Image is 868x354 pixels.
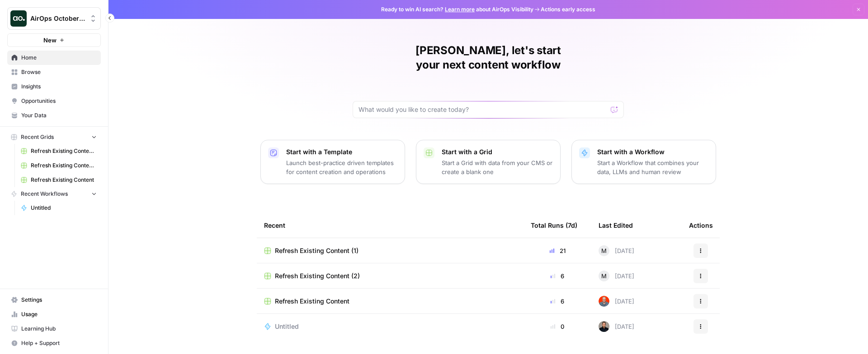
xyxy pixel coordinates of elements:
div: Last Edited [599,213,633,238]
p: Start a Grid with data from your CMS or create a blank one [442,158,553,176]
div: 6 [531,297,584,306]
div: 6 [531,271,584,280]
span: Refresh Existing Content [31,176,97,184]
button: Help + Support [7,336,101,350]
span: Home [21,54,97,62]
div: 0 [531,322,584,331]
span: M [601,271,607,280]
a: Refresh Existing Content (2) [17,158,101,173]
a: Refresh Existing Content (1) [264,246,516,255]
a: Browse [7,65,101,79]
span: Insights [21,83,97,91]
button: New [7,33,101,47]
a: Your Data [7,108,101,123]
span: New [43,36,57,45]
a: Learning Hub [7,322,101,336]
img: gakg5ozwg7i5ne5ujip7i34nl3nv [599,321,609,332]
a: Opportunities [7,94,101,108]
img: AirOps October Cohort Logo [10,10,27,27]
div: [DATE] [599,245,634,256]
a: Insights [7,79,101,94]
span: Untitled [31,204,97,212]
div: [DATE] [599,321,634,332]
p: Start with a Grid [442,147,553,156]
p: Start with a Workflow [597,147,708,156]
a: Refresh Existing Content (2) [264,271,516,280]
span: Recent Workflows [21,190,68,198]
p: Launch best-practice driven templates for content creation and operations [286,158,397,176]
button: Recent Grids [7,130,101,144]
button: Start with a TemplateLaunch best-practice driven templates for content creation and operations [260,140,405,184]
span: Actions early access [541,5,595,14]
a: Refresh Existing Content [264,297,516,306]
div: [DATE] [599,296,634,307]
span: Learning Hub [21,325,97,333]
div: Actions [689,213,713,238]
span: Browse [21,68,97,76]
a: Usage [7,307,101,322]
a: Settings [7,293,101,307]
input: What would you like to create today? [359,105,607,114]
img: 698zlg3kfdwlkwrbrsgpwna4smrc [599,296,609,307]
div: 21 [531,246,584,255]
h1: [PERSON_NAME], let's start your next content workflow [353,43,624,72]
span: AirOps October Cohort [30,14,85,23]
div: [DATE] [599,271,634,281]
div: Total Runs (7d) [531,213,577,238]
span: Refresh Existing Content (2) [31,161,97,170]
span: Settings [21,296,97,304]
span: Refresh Existing Content [275,297,349,306]
a: Home [7,51,101,65]
button: Start with a WorkflowStart a Workflow that combines your data, LLMs and human review [571,140,716,184]
span: Recent Grids [21,133,54,141]
a: Refresh Existing Content [17,173,101,187]
span: M [601,246,607,255]
p: Start with a Template [286,147,397,156]
span: Usage [21,310,97,318]
button: Recent Workflows [7,187,101,201]
span: Refresh Existing Content (2) [275,271,360,280]
p: Start a Workflow that combines your data, LLMs and human review [597,158,708,176]
a: Untitled [264,322,516,331]
a: Refresh Existing Content (1) [17,144,101,158]
a: Untitled [17,201,101,215]
span: Refresh Existing Content (1) [31,147,97,155]
button: Workspace: AirOps October Cohort [7,7,101,30]
span: Ready to win AI search? about AirOps Visibility [381,5,533,14]
button: Start with a GridStart a Grid with data from your CMS or create a blank one [416,140,561,184]
span: Your Data [21,111,97,120]
a: Learn more [445,6,475,13]
div: Recent [264,213,516,238]
span: Help + Support [21,339,97,347]
span: Untitled [275,322,299,331]
span: Refresh Existing Content (1) [275,246,359,255]
span: Opportunities [21,97,97,105]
